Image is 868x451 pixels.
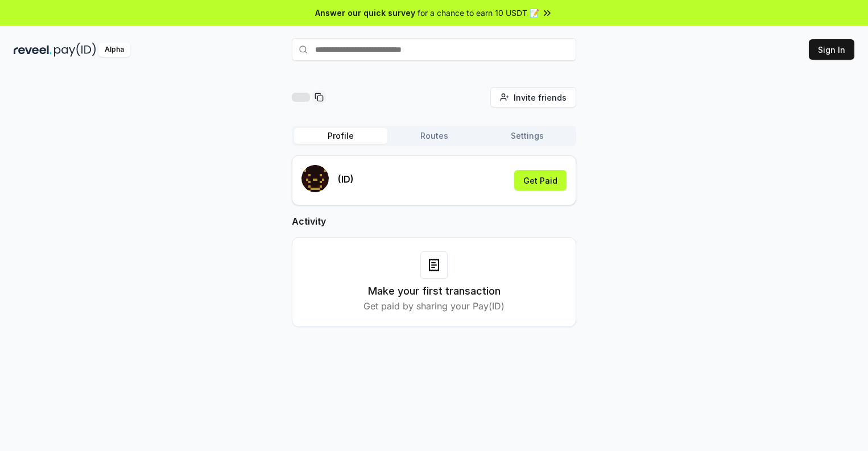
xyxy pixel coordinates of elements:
button: Sign In [809,39,854,60]
h3: Make your first transaction [368,283,501,299]
button: Settings [481,128,574,144]
span: Answer our quick survey [315,7,415,19]
p: (ID) [338,172,354,186]
button: Get Paid [514,170,567,191]
button: Invite friends [490,87,576,107]
img: reveel_dark [14,43,52,57]
div: Alpha [98,43,130,57]
button: Profile [294,128,387,144]
span: for a chance to earn 10 USDT 📝 [418,7,539,19]
h2: Activity [292,214,576,228]
p: Get paid by sharing your Pay(ID) [363,299,505,313]
span: Invite friends [514,92,567,104]
button: Routes [387,128,481,144]
img: pay_id [54,43,96,57]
